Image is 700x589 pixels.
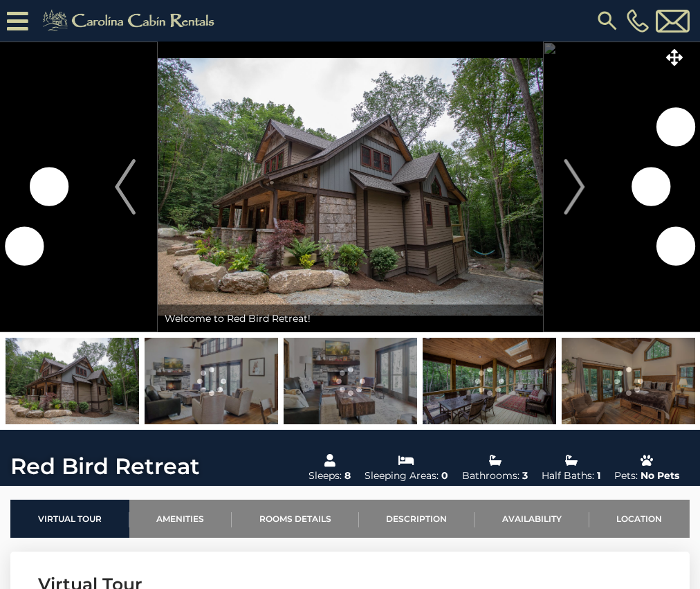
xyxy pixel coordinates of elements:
a: Virtual Tour [10,500,129,538]
button: Previous [93,42,157,332]
img: 168235641 [284,338,417,424]
button: Next [542,42,607,332]
img: 163266763 [423,338,556,424]
img: 163266764 [562,338,695,424]
img: 168235642 [145,338,278,424]
img: arrow [115,159,136,215]
a: Amenities [129,500,232,538]
img: Khaki-logo.png [35,7,226,35]
a: Availability [475,500,589,538]
img: arrow [564,159,585,215]
img: search-regular.svg [595,8,620,33]
a: [PHONE_NUMBER] [623,9,652,33]
img: 163266794 [6,338,139,424]
a: Rooms Details [232,500,359,538]
div: Welcome to Red Bird Retreat! [158,305,543,332]
a: Location [589,500,690,538]
a: Description [359,500,475,538]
